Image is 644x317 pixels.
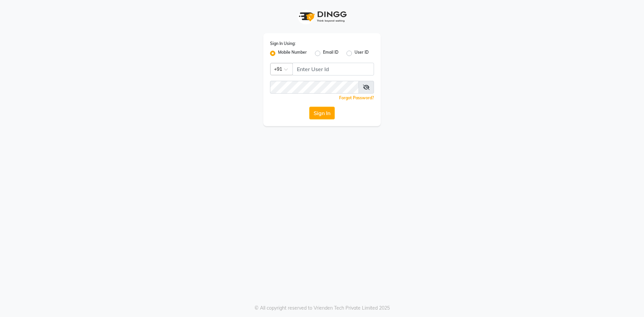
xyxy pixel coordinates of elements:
label: Mobile Number [278,49,307,57]
label: Sign In Using: [270,41,296,47]
label: User ID [355,49,369,57]
button: Sign In [309,107,335,119]
label: Email ID [323,49,338,57]
a: Forgot Password? [339,95,374,100]
input: Username [270,81,359,94]
input: Username [292,63,374,75]
img: logo1.svg [295,7,349,27]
